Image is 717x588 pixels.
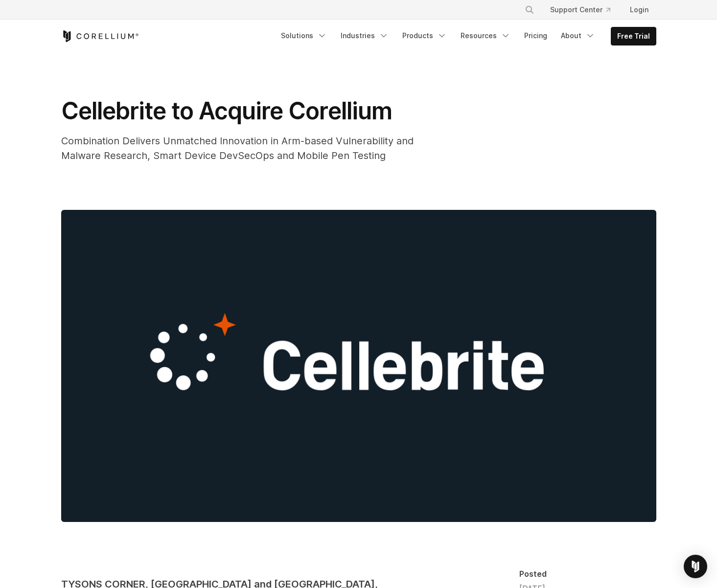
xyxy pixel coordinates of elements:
[455,27,516,45] a: Resources
[61,210,656,522] img: Cellebrite to Acquire Corellium
[542,1,618,19] a: Support Center
[513,1,656,19] div: Navigation Menu
[61,135,414,161] span: Combination Delivers Unmatched Innovation in Arm-based Vulnerability and Malware Research, Smart ...
[518,27,553,45] a: Pricing
[684,555,707,578] div: Open Intercom Messenger
[555,27,601,45] a: About
[622,1,656,19] a: Login
[275,27,333,45] a: Solutions
[335,27,394,45] a: Industries
[521,1,538,19] button: Search
[519,569,656,579] div: Posted
[61,30,139,42] a: Corellium Home
[396,27,453,45] a: Products
[275,27,656,45] div: Navigation Menu
[611,27,656,45] a: Free Trial
[61,96,392,125] span: Cellebrite to Acquire Corellium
